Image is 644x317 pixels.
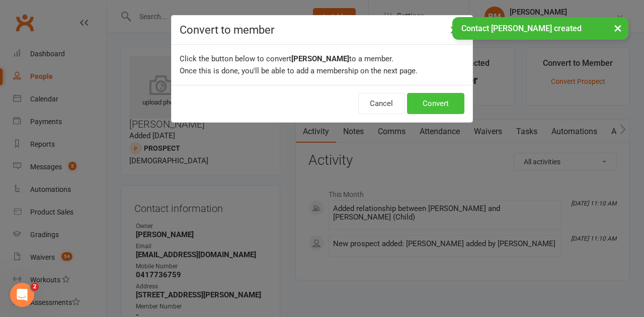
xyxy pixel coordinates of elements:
button: Cancel [358,93,405,114]
button: × [609,17,627,39]
div: Contact [PERSON_NAME] created [452,17,628,40]
b: [PERSON_NAME] [291,54,349,63]
iframe: Intercom live chat [10,283,34,307]
div: Click the button below to convert to a member. Once this is done, you'll be able to add a members... [172,45,472,85]
span: 2 [31,283,39,291]
button: Convert [407,93,464,114]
